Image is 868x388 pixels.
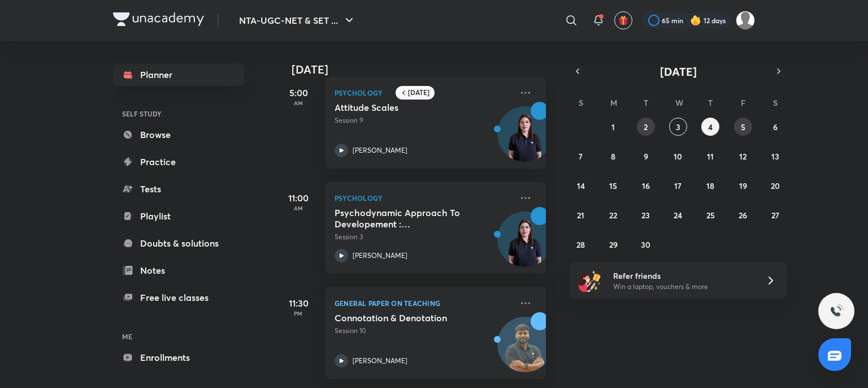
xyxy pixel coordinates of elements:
abbr: September 29, 2025 [609,239,618,250]
abbr: September 19, 2025 [739,180,747,191]
button: September 27, 2025 [766,206,784,224]
p: AM [276,205,321,212]
abbr: Monday [610,97,617,108]
abbr: September 6, 2025 [773,122,778,132]
p: [PERSON_NAME] [353,356,407,366]
img: Atia khan [736,11,755,30]
button: September 11, 2025 [701,147,719,165]
abbr: September 16, 2025 [642,180,650,191]
button: September 30, 2025 [637,235,655,253]
button: September 29, 2025 [604,235,622,253]
button: September 18, 2025 [701,176,719,195]
p: Psychology [335,191,512,205]
a: Notes [113,259,244,282]
p: [PERSON_NAME] [353,145,407,156]
abbr: September 18, 2025 [706,180,714,191]
p: AM [276,100,321,106]
a: Practice [113,150,244,173]
abbr: September 15, 2025 [609,180,617,191]
abbr: September 11, 2025 [707,151,714,162]
abbr: September 3, 2025 [676,122,680,132]
button: September 13, 2025 [766,147,784,165]
button: September 9, 2025 [637,147,655,165]
img: Avatar [498,113,552,167]
a: Planner [113,63,244,86]
abbr: Sunday [579,97,583,108]
a: Doubts & solutions [113,232,244,255]
h5: Connotation & Denotation [335,312,475,324]
abbr: Wednesday [675,97,683,108]
span: [DATE] [660,64,697,79]
abbr: September 17, 2025 [674,180,682,191]
abbr: September 21, 2025 [577,210,584,221]
p: Psychology [335,86,512,100]
button: September 4, 2025 [701,118,719,136]
a: Tests [113,178,244,200]
h6: Refer friends [613,270,752,282]
p: General Paper on Teaching [335,296,512,310]
button: September 12, 2025 [734,147,752,165]
button: September 17, 2025 [669,176,687,195]
abbr: September 13, 2025 [771,151,779,162]
p: Win a laptop, vouchers & more [613,282,752,292]
a: Free live classes [113,286,244,309]
button: September 16, 2025 [637,176,655,195]
abbr: September 5, 2025 [741,122,745,132]
img: Avatar [498,323,552,377]
a: Company Logo [113,12,204,29]
button: September 3, 2025 [669,118,687,136]
button: September 6, 2025 [766,118,784,136]
button: avatar [614,11,632,29]
img: streak [690,15,701,26]
img: referral [579,269,601,292]
button: September 7, 2025 [572,147,590,165]
abbr: September 1, 2025 [611,122,615,132]
p: PM [276,310,321,317]
h6: ME [113,327,244,346]
button: September 21, 2025 [572,206,590,224]
button: September 22, 2025 [604,206,622,224]
abbr: September 7, 2025 [579,151,583,162]
abbr: Tuesday [644,97,648,108]
abbr: September 12, 2025 [739,151,747,162]
button: September 26, 2025 [734,206,752,224]
h5: 11:00 [276,191,321,205]
button: September 19, 2025 [734,176,752,195]
abbr: September 27, 2025 [771,210,779,221]
h5: Attitude Scales [335,102,475,113]
a: Playlist [113,205,244,227]
img: avatar [618,15,628,25]
abbr: September 4, 2025 [708,122,713,132]
h5: Psychodynamic Approach To Developement : Freud & Erikson [335,207,475,230]
img: Company Logo [113,12,204,26]
abbr: September 23, 2025 [641,210,650,221]
button: [DATE] [585,63,771,79]
h5: 5:00 [276,86,321,100]
button: September 15, 2025 [604,176,622,195]
abbr: September 10, 2025 [674,151,682,162]
button: September 28, 2025 [572,235,590,253]
button: September 10, 2025 [669,147,687,165]
abbr: September 24, 2025 [674,210,682,221]
p: Session 9 [335,115,512,126]
button: September 1, 2025 [604,118,622,136]
h4: [DATE] [292,63,557,76]
img: Avatar [498,218,552,272]
a: Enrollments [113,346,244,369]
button: September 14, 2025 [572,176,590,195]
button: September 20, 2025 [766,176,784,195]
img: ttu [830,304,843,318]
abbr: September 25, 2025 [706,210,715,221]
a: Browse [113,123,244,146]
abbr: Saturday [773,97,778,108]
button: September 24, 2025 [669,206,687,224]
abbr: Friday [741,97,745,108]
button: September 25, 2025 [701,206,719,224]
abbr: September 14, 2025 [577,180,585,191]
abbr: September 8, 2025 [611,151,615,162]
button: September 2, 2025 [637,118,655,136]
abbr: September 2, 2025 [644,122,648,132]
button: NTA-UGC-NET & SET ... [232,9,363,32]
abbr: September 28, 2025 [576,239,585,250]
h6: [DATE] [408,88,429,97]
